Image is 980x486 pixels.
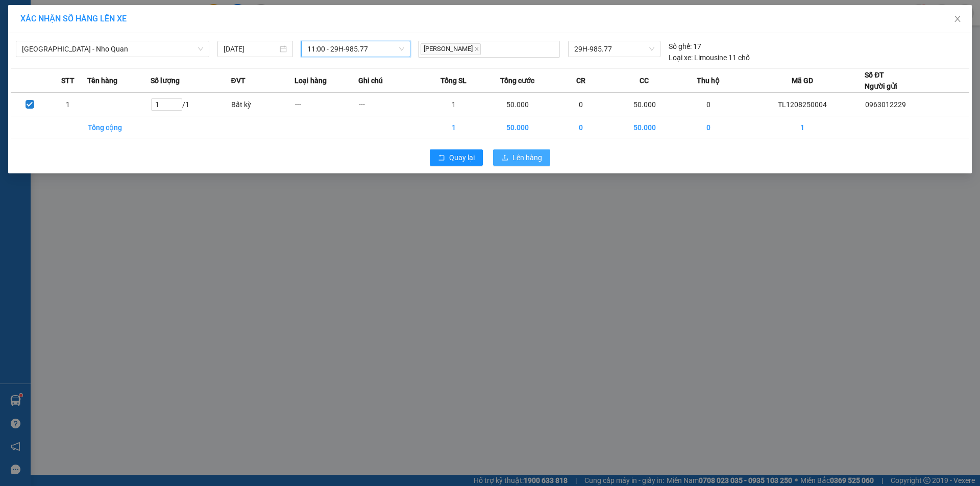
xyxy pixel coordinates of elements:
[87,75,117,86] span: Tên hàng
[676,93,740,116] td: 0
[500,75,534,86] span: Tổng cước
[449,152,475,163] span: Quay lại
[20,14,127,23] span: XÁC NHẬN SỐ HÀNG LÊN XE
[22,41,203,57] span: Hà Nội - Nho Quan
[421,43,481,55] span: [PERSON_NAME]
[669,41,692,52] span: Số ghế:
[485,93,549,116] td: 50.000
[430,149,483,166] button: rollbackQuay lại
[640,75,649,86] span: CC
[440,75,467,86] span: Tổng SL
[422,116,485,139] td: 1
[613,116,677,139] td: 50.000
[669,41,701,52] div: 17
[943,5,972,34] button: Close
[493,149,550,166] button: uploadLên hàng
[13,13,64,64] img: logo.jpg
[358,93,422,116] td: ---
[295,75,327,86] span: Loại hàng
[669,52,693,63] span: Loại xe:
[358,75,383,86] span: Ghi chú
[865,69,897,92] div: Số ĐT Người gửi
[697,75,720,86] span: Thu hộ
[422,93,485,116] td: 1
[501,154,508,162] span: upload
[676,116,740,139] td: 0
[57,25,232,38] li: Số 2 [PERSON_NAME], [GEOGRAPHIC_DATA]
[96,53,191,65] b: Gửi khách hàng
[61,75,75,86] span: STT
[792,75,813,86] span: Mã GD
[224,43,278,55] input: 12/08/2025
[740,93,865,116] td: TL1208250004
[151,75,180,86] span: Số lượng
[307,41,404,57] span: 11:00 - 29H-985.77
[83,12,205,24] b: Duy Khang Limousine
[669,52,750,63] div: Limousine 11 chỗ
[549,116,613,139] td: 0
[231,75,245,86] span: ĐVT
[474,46,479,52] span: close
[13,74,111,125] b: GỬI : VP [PERSON_NAME]
[111,74,177,96] h1: TL1208250004
[574,41,654,57] span: 29H-985.77
[57,38,232,50] li: Hotline: 19003086
[953,15,962,23] span: close
[49,93,87,116] td: 1
[438,154,445,162] span: rollback
[549,93,613,116] td: 0
[87,116,151,139] td: Tổng cộng
[740,116,865,139] td: 1
[485,116,549,139] td: 50.000
[865,100,906,109] span: 0963012229
[151,93,231,116] td: / 1
[231,93,295,116] td: Bất kỳ
[295,93,358,116] td: ---
[576,75,585,86] span: CR
[512,152,542,163] span: Lên hàng
[613,93,677,116] td: 50.000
